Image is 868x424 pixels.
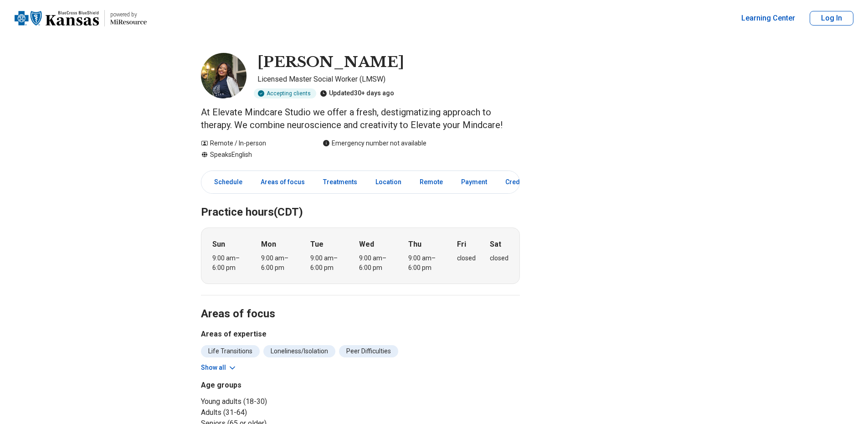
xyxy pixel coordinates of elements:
div: closed [490,253,508,263]
div: Speaks English [201,150,304,160]
h2: Practice hours (CDT) [201,183,520,220]
strong: Mon [261,239,276,250]
strong: Sun [212,239,225,250]
a: Treatments [318,173,363,191]
div: When does the program meet? [201,228,520,284]
div: Remote / In-person [201,139,304,148]
img: Angelica Crowley, Licensed Master Social Worker (LMSW) [201,53,247,98]
button: Log In [810,11,853,26]
h1: [PERSON_NAME] [257,53,404,72]
h3: Age groups [201,380,357,391]
a: Learning Center [741,13,795,24]
div: 9:00 am – 6:00 pm [212,253,247,273]
a: Schedule [203,173,248,191]
div: 9:00 am – 6:00 pm [310,253,345,273]
li: Life Transitions [201,345,260,357]
a: Credentials [500,173,545,191]
div: 9:00 am – 6:00 pm [408,253,443,273]
a: Location [370,173,407,191]
h3: Areas of expertise [201,329,520,340]
a: Remote [414,173,448,191]
strong: Thu [408,239,421,250]
div: Updated 30+ days ago [320,88,394,98]
strong: Wed [359,239,374,250]
li: Young adults (18-30) [201,396,357,407]
div: closed [457,253,476,263]
div: Emergency number not available [323,139,426,148]
strong: Fri [457,239,466,250]
p: Licensed Master Social Worker (LMSW) [257,74,520,85]
div: Accepting clients [254,88,316,98]
button: Show all [201,363,237,372]
p: At Elevate Mindcare Studio we offer a fresh, destigmatizing approach to therapy. We combine neuro... [201,106,520,131]
div: 9:00 am – 6:00 pm [261,253,296,273]
a: Areas of focus [255,173,310,191]
li: Loneliness/Isolation [263,345,335,357]
strong: Tue [310,239,324,250]
li: Adults (31-64) [201,407,357,418]
a: Payment [456,173,493,191]
div: 9:00 am – 6:00 pm [359,253,394,273]
strong: Sat [490,239,501,250]
a: Home page [15,4,147,33]
p: powered by [110,11,147,18]
li: Peer Difficulties [339,345,398,357]
h2: Areas of focus [201,284,520,322]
